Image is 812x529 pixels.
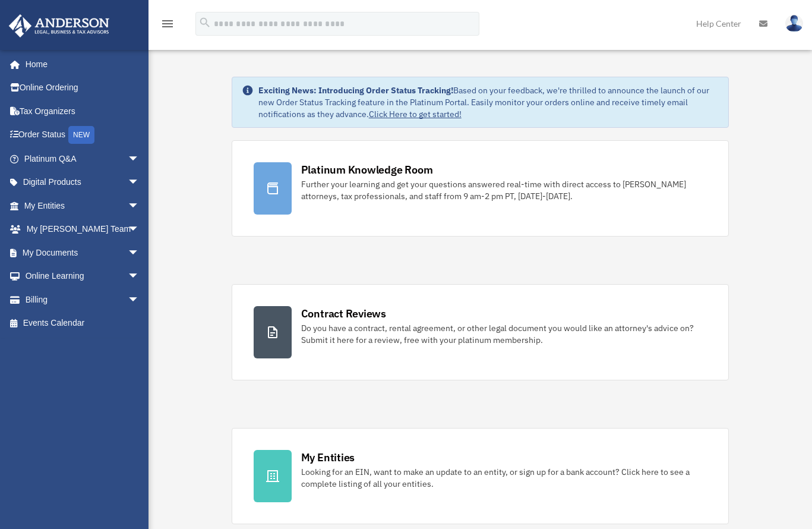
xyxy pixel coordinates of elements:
[301,322,707,346] div: Do you have a contract, rental agreement, or other legal document you would like an attorney's ad...
[301,466,707,490] div: Looking for an EIN, want to make an update to an entity, or sign up for a bank account? Click her...
[8,241,157,264] a: My Documentsarrow_drop_down
[8,288,157,311] a: Billingarrow_drop_down
[160,21,175,31] a: menu
[301,450,355,465] div: My Entities
[301,178,707,202] div: Further your learning and get your questions answered real-time with direct access to [PERSON_NAM...
[128,288,151,312] span: arrow_drop_down
[128,194,151,218] span: arrow_drop_down
[128,147,151,171] span: arrow_drop_down
[160,17,175,31] i: menu
[301,306,386,321] div: Contract Reviews
[232,140,729,237] a: Platinum Knowledge Room Further your learning and get your questions answered real-time with dire...
[8,52,151,76] a: Home
[8,264,157,288] a: Online Learningarrow_drop_down
[785,15,803,32] img: User Pic
[258,85,453,96] strong: Exciting News: Introducing Order Status Tracking!
[258,84,719,120] div: Based on your feedback, we're thrilled to announce the launch of our new Order Status Tracking fe...
[8,99,157,123] a: Tax Organizers
[68,126,94,144] div: NEW
[128,264,151,289] span: arrow_drop_down
[232,284,729,380] a: Contract Reviews Do you have a contract, rental agreement, or other legal document you would like...
[128,171,151,195] span: arrow_drop_down
[8,171,157,194] a: Digital Productsarrow_drop_down
[8,147,157,171] a: Platinum Q&Aarrow_drop_down
[8,311,157,335] a: Events Calendar
[8,218,157,241] a: My [PERSON_NAME] Teamarrow_drop_down
[8,123,157,147] a: Order StatusNEW
[369,109,462,119] a: Click Here to get started!
[8,76,157,100] a: Online Ordering
[232,428,729,524] a: My Entities Looking for an EIN, want to make an update to an entity, or sign up for a bank accoun...
[128,241,151,265] span: arrow_drop_down
[198,16,211,29] i: search
[5,14,113,37] img: Anderson Advisors Platinum Portal
[301,162,433,177] div: Platinum Knowledge Room
[8,194,157,218] a: My Entitiesarrow_drop_down
[128,218,151,242] span: arrow_drop_down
